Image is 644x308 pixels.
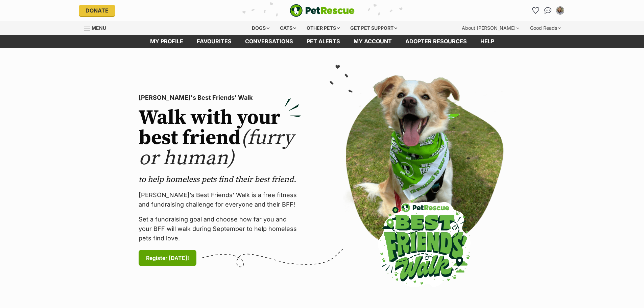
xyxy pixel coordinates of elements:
[190,35,238,48] a: Favourites
[544,7,551,14] img: chat-41dd97257d64d25036548639549fe6c8038ab92f7586957e7f3b1b290dea8141.svg
[139,174,301,185] p: to help homeless pets find their best friend.
[543,5,553,16] a: Conversations
[79,5,115,16] a: Donate
[345,21,402,35] div: Get pet support
[146,254,189,262] span: Register [DATE]!
[530,5,566,16] ul: Account quick links
[399,35,474,48] a: Adopter resources
[143,35,190,48] a: My profile
[139,93,301,102] p: [PERSON_NAME]'s Best Friends' Walk
[84,21,111,33] a: Menu
[275,21,301,35] div: Cats
[525,21,566,35] div: Good Reads
[457,21,524,35] div: About [PERSON_NAME]
[247,21,274,35] div: Dogs
[139,190,301,209] p: [PERSON_NAME]’s Best Friends' Walk is a free fitness and fundraising challenge for everyone and t...
[139,250,196,266] a: Register [DATE]!
[290,4,355,17] a: PetRescue
[347,35,399,48] a: My account
[557,7,564,14] img: Kylie Dudley profile pic
[238,35,300,48] a: conversations
[300,35,347,48] a: Pet alerts
[139,215,301,243] p: Set a fundraising goal and choose how far you and your BFF will walk during September to help hom...
[530,5,541,16] a: Favourites
[555,5,566,16] button: My account
[92,25,106,31] span: Menu
[139,125,294,171] span: (furry or human)
[290,4,355,17] img: logo-e224e6f780fb5917bec1dbf3a21bbac754714ae5b6737aabdf751b685950b380.svg
[474,35,501,48] a: Help
[302,21,344,35] div: Other pets
[139,108,301,169] h2: Walk with your best friend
